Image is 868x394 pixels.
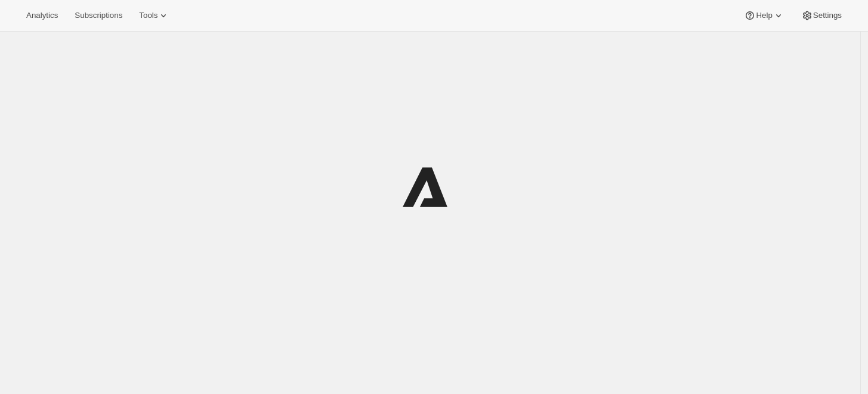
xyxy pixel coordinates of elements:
[19,7,65,24] button: Analytics
[75,11,122,20] span: Subscriptions
[139,11,157,20] span: Tools
[132,7,177,24] button: Tools
[813,11,842,20] span: Settings
[794,7,849,24] button: Settings
[26,11,58,20] span: Analytics
[756,11,772,20] span: Help
[737,7,791,24] button: Help
[67,7,129,24] button: Subscriptions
